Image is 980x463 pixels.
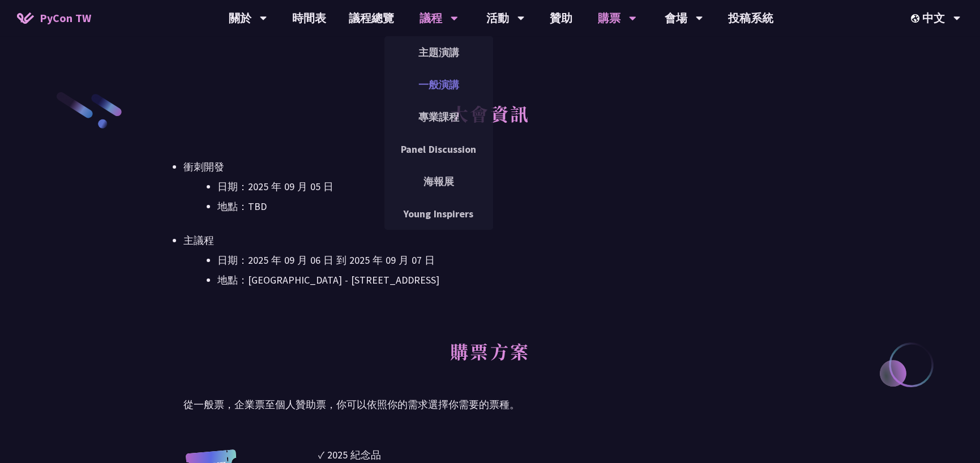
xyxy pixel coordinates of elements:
[384,104,493,130] a: 專業課程
[183,328,797,391] h2: 購票方案
[384,136,493,162] a: Panel Discussion
[183,396,797,413] p: 從一般票，企業票至個人贊助票，你可以依照你的需求選擇你需要的票種。
[384,200,493,227] a: Young Inspirers
[183,232,797,289] li: 主議程
[318,447,577,462] li: ✓
[217,178,797,195] li: 日期：2025 年 09 月 05 日
[17,12,34,24] img: Home icon of PyCon TW 2025
[40,10,91,27] span: PyCon TW
[183,158,797,215] li: 衝刺開發
[384,71,493,98] a: 一般演講
[327,447,381,462] div: 2025 紀念品
[384,168,493,195] a: 海報展
[217,252,797,269] li: 日期：2025 年 09 月 06 日 到 2025 年 09 月 07 日
[911,14,922,23] img: Locale Icon
[183,91,797,153] h2: 大會資訊
[384,39,493,66] a: 主題演講
[6,4,102,32] a: PyCon TW
[217,272,797,289] li: 地點：[GEOGRAPHIC_DATA] - ​[STREET_ADDRESS]
[217,198,797,215] li: 地點：TBD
